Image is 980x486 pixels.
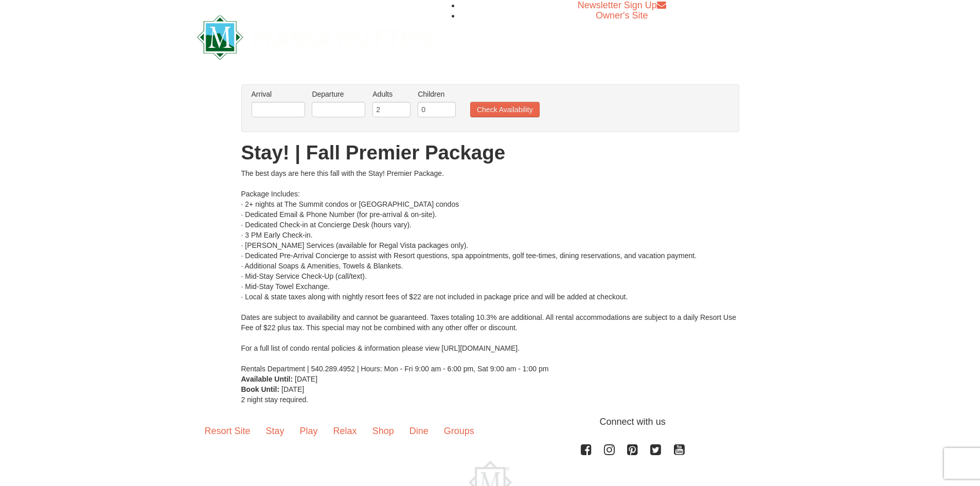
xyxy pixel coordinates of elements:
[470,102,540,117] button: Check Availability
[436,415,482,447] a: Groups
[197,24,433,48] a: Massanutten Resort
[418,89,456,99] label: Children
[258,415,292,447] a: Stay
[295,375,317,383] span: [DATE]
[402,415,436,447] a: Dine
[281,385,304,393] span: [DATE]
[252,89,305,99] label: Arrival
[241,142,739,163] h1: Stay! | Fall Premier Package
[197,15,433,60] img: Massanutten Resort Logo
[312,89,365,99] label: Departure
[292,415,326,447] a: Play
[326,415,365,447] a: Relax
[372,89,411,99] label: Adults
[197,415,258,447] a: Resort Site
[241,385,280,393] strong: Book Until:
[241,375,293,383] strong: Available Until:
[241,168,739,374] div: The best days are here this fall with the Stay! Premier Package. Package Includes: · 2+ nights at...
[197,415,783,429] p: Connect with us
[241,395,309,404] span: 2 night stay required.
[596,10,648,21] a: Owner's Site
[365,415,402,447] a: Shop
